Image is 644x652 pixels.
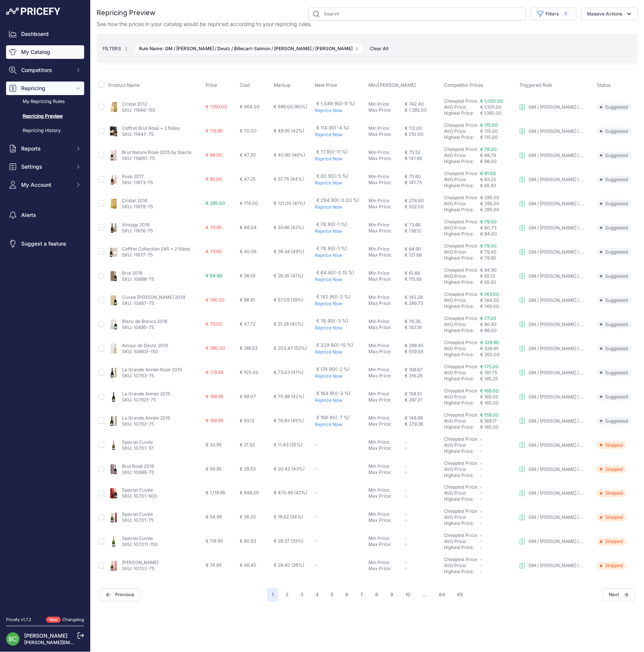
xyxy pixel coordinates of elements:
div: € 75.60 [405,174,441,180]
span: New Price [315,82,337,88]
a: Cheapest Price: [444,195,478,200]
span: € 46.04 [240,225,257,230]
a: € 77.00 [480,315,496,321]
div: Min Price: [368,174,405,180]
div: € 75.52 [405,149,441,155]
span: € 47.20 [240,152,256,158]
a: Highest Price: [444,521,474,526]
span: € 78.90 [316,221,347,227]
span: Competitor Prices [444,82,484,88]
p: GM / [PERSON_NAME] / Deutz / Billecart-Salmon / [PERSON_NAME] / [PERSON_NAME] [528,152,585,158]
a: GM / [PERSON_NAME] / Deutz / Billecart-Salmon / [PERSON_NAME] / [PERSON_NAME] [519,466,585,472]
a: € 115.00 [480,122,498,128]
a: Highest Price: [444,110,474,116]
span: € 80.90 [316,173,348,179]
a: € 81.00 [480,171,496,176]
a: Highest Price: [444,183,474,188]
a: Coffret Collection 245 + 2 flûtes [122,246,190,252]
button: My Account [6,178,84,192]
span: € 79.90 [480,255,496,261]
a: SKU: 107621-75 [122,397,156,403]
button: Filters1 [530,8,576,20]
button: Go to page 65 [453,588,467,602]
span: Suggested [597,224,632,232]
a: € 64.90 [480,267,497,273]
a: [PERSON_NAME] [122,560,159,566]
p: Reprice Now [315,252,365,258]
h2: Repricing Preview [97,8,156,18]
a: SKU: 10701-600 [122,494,157,499]
a: SKU: 11673-75 [122,180,153,185]
button: Go to page 64 [434,588,450,602]
div: € 80.73 [480,225,516,231]
a: Highest Price: [444,545,474,551]
a: Cheapest Price: [444,557,478,563]
span: Repricing [21,85,71,92]
div: € 64.90 [405,246,441,252]
a: SKU: 10701-75 [122,518,154,523]
button: Go to page 3 [296,588,308,602]
span: (-5 %) [334,173,348,179]
a: Highest Price: [444,328,474,333]
div: Max Price: [368,180,405,186]
div: Max Price: [368,252,405,258]
span: € 78.90 [316,246,347,251]
a: Cheapest Price: [444,484,478,490]
a: Highest Price: [444,424,474,430]
a: GM / [PERSON_NAME] / Deutz / Billecart-Salmon / [PERSON_NAME] / [PERSON_NAME] [519,104,585,110]
span: Product Name [108,82,140,88]
span: € 114.90 [316,125,350,131]
div: Min Price: [368,125,405,131]
a: My Catalog [6,45,84,59]
p: Reprice Now [315,156,365,162]
p: GM / [PERSON_NAME] / Deutz / Billecart-Salmon / [PERSON_NAME] / [PERSON_NAME] [528,297,585,303]
a: Cheapest Price: [444,340,478,345]
a: GM / [PERSON_NAME] / Deutz / Billecart-Salmon / [PERSON_NAME] / [PERSON_NAME] [519,249,585,255]
div: € 115.00 [480,128,516,134]
div: Min Price: [368,198,405,204]
a: [PERSON_NAME] [24,633,68,639]
span: € 40.80 (46%) [274,152,305,158]
div: € 83.22 [480,177,516,183]
a: GM / [PERSON_NAME] / Deutz / Billecart-Salmon / [PERSON_NAME] / [PERSON_NAME] [519,491,585,497]
div: Max Price: [368,155,405,161]
span: € 1,050.00 [480,98,503,104]
span: € 79.90 [206,249,222,254]
div: Max Price: [368,107,405,113]
small: FILTERS [103,46,121,51]
a: Cheapest Price: [444,146,478,152]
span: € 329.90 [480,340,499,345]
span: Suggested [597,176,632,183]
span: € 115.00 [480,134,498,140]
a: La Grande Année 2015 [122,391,170,397]
a: Cheapest Price: [444,291,478,297]
div: AVG Price: [444,104,480,110]
a: Cheapest Price: [444,436,478,442]
span: (-4 %) [335,125,350,131]
button: Go to page 10 [401,588,415,602]
a: Special Cuvée [122,487,153,493]
a: Cheapest Price: [444,412,478,418]
span: € 85.00 [206,176,222,182]
span: € 85.83 [480,183,496,188]
span: € 84.00 [480,231,497,237]
p: Reprice Now [315,180,365,186]
div: € 278.40 [405,198,441,204]
p: GM / [PERSON_NAME] / Deutz / Billecart-Salmon / [PERSON_NAME] / [PERSON_NAME] [528,491,585,497]
a: Cheapest Price: [444,267,478,273]
span: (-1 %) [334,246,347,251]
img: Pricefy Logo [6,8,60,15]
a: Rosé 2017 [122,174,144,179]
span: (-9 %) [340,101,355,106]
a: Highest Price: [444,448,474,454]
p: GM / [PERSON_NAME] / Deutz / Billecart-Salmon / [PERSON_NAME] / [PERSON_NAME] [528,466,585,472]
span: € 1,160.00 [206,104,227,109]
div: € 1,392.00 [405,107,441,113]
span: € 39.34 (49%) [274,249,304,254]
span: € 295.00 [480,195,499,200]
span: Rule Name: GM / [PERSON_NAME] / Deutz / Billecart-Salmon / [PERSON_NAME] / [PERSON_NAME] [134,43,364,54]
div: Min Price: [368,101,405,107]
a: Cheapest Price: [444,98,478,104]
a: € 165.00 [480,388,499,394]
